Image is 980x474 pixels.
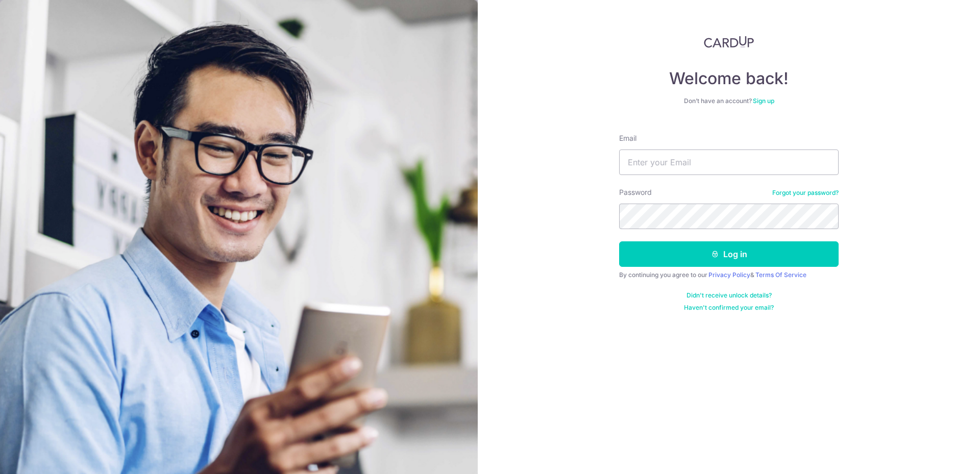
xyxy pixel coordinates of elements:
img: CardUp Logo [704,36,754,48]
div: By continuing you agree to our & [619,271,839,279]
a: Forgot your password? [772,189,839,197]
a: Haven't confirmed your email? [684,304,774,312]
button: Log in [619,241,839,267]
a: Sign up [753,97,774,105]
a: Terms Of Service [755,271,806,279]
label: Email [619,133,636,143]
h4: Welcome back! [619,68,839,89]
input: Enter your Email [619,149,839,175]
label: Password [619,187,652,197]
a: Privacy Policy [708,271,750,279]
a: Didn't receive unlock details? [687,291,772,300]
div: Don’t have an account? [619,97,839,105]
